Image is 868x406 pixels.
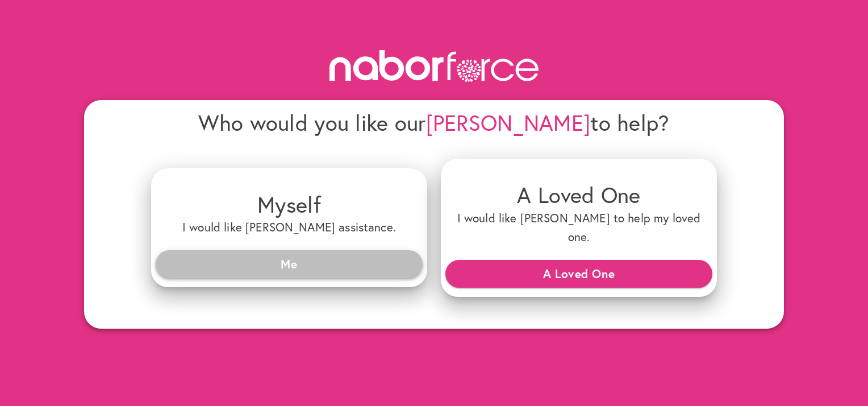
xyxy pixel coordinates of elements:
[445,260,712,287] button: A Loved One
[160,218,418,237] h6: I would like [PERSON_NAME] assistance.
[160,191,418,218] h4: Myself
[450,209,708,247] h6: I would like [PERSON_NAME] to help my loved one.
[454,263,703,284] span: A Loved One
[151,109,717,136] h4: Who would you like our to help?
[156,250,423,277] button: Me
[165,254,414,274] span: Me
[450,181,708,208] h4: A Loved One
[426,108,591,137] span: [PERSON_NAME]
